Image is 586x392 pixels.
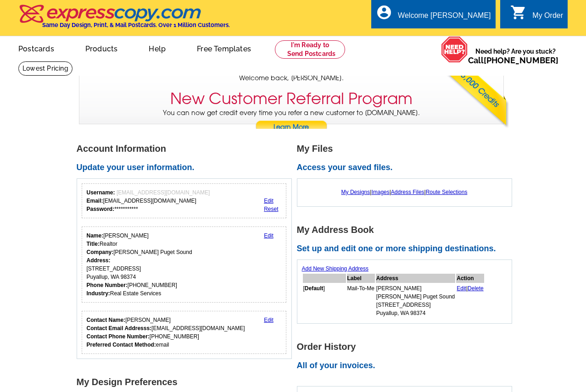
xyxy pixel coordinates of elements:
[264,198,273,204] a: Edit
[255,121,328,134] a: Learn More
[87,333,150,340] strong: Contact Phone Number:
[77,163,297,173] h2: Update your user information.
[426,189,468,195] a: Route Selections
[264,232,273,239] a: Edit
[87,232,104,239] strong: Name:
[82,226,287,303] div: Your personal details.
[87,249,114,255] strong: Company:
[302,183,507,201] div: | | |
[87,342,156,348] strong: Preferred Contact Method:
[182,37,266,59] a: Free Templates
[87,282,128,288] strong: Phone Number:
[303,284,346,318] td: [ ]
[456,274,484,283] th: Action
[341,189,370,195] a: My Designs
[264,317,273,323] a: Edit
[347,274,375,283] th: Label
[4,37,69,59] a: Postcards
[297,244,517,254] h2: Set up and edit one or more shipping destinations.
[510,10,563,22] a: shopping_cart My Order
[468,47,563,65] span: Need help? Are you stuck?
[82,311,287,354] div: Who should we contact regarding order issues?
[87,325,152,331] strong: Contact Email Addresss:
[117,189,210,196] span: [EMAIL_ADDRESS][DOMAIN_NAME]
[297,361,517,371] h2: All of your invoices.
[87,232,192,298] div: [PERSON_NAME] Realtor [PERSON_NAME] Puget Sound [STREET_ADDRESS] Puyallup, WA 98374 [PHONE_NUMBER...
[347,284,375,318] td: Mail-To-Me
[302,265,368,272] a: Add New Shipping Address
[77,377,297,387] h1: My Design Preferences
[87,206,115,212] strong: Password:
[87,198,103,204] strong: Email:
[297,342,517,352] h1: Order History
[297,163,517,173] h2: Access your saved files.
[79,108,503,134] p: You can now get credit every time you refer a new customer to [DOMAIN_NAME].
[510,4,527,21] i: shopping_cart
[87,317,126,323] strong: Contact Name:
[82,183,287,218] div: Your login information.
[77,144,297,154] h1: Account Information
[398,11,491,24] div: Welcome [PERSON_NAME]
[71,37,133,59] a: Products
[484,55,558,65] a: [PHONE_NUMBER]
[468,55,558,65] span: Call
[87,189,115,196] strong: Username:
[376,284,455,318] td: [PERSON_NAME] [PERSON_NAME] Puget Sound [STREET_ADDRESS] Puyallup, WA 98374
[376,274,455,283] th: Address
[42,22,230,28] h4: Same Day Design, Print, & Mail Postcards. Over 1 Million Customers.
[264,206,278,212] a: Reset
[18,11,230,28] a: Same Day Design, Print, & Mail Postcards. Over 1 Million Customers.
[456,284,484,318] td: |
[239,73,344,83] span: Welcome back, [PERSON_NAME].
[371,189,389,195] a: Images
[391,189,424,195] a: Address Files
[532,11,563,24] div: My Order
[297,144,517,154] h1: My Files
[87,257,111,264] strong: Address:
[468,285,484,292] a: Delete
[170,89,413,108] h3: New Customer Referral Program
[87,241,100,247] strong: Title:
[87,290,110,297] strong: Industry:
[297,225,517,235] h1: My Address Book
[305,285,324,292] b: Default
[457,285,466,292] a: Edit
[441,36,468,63] img: help
[87,316,245,349] div: [PERSON_NAME] [EMAIL_ADDRESS][DOMAIN_NAME] [PHONE_NUMBER] email
[376,4,392,21] i: account_circle
[134,37,180,59] a: Help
